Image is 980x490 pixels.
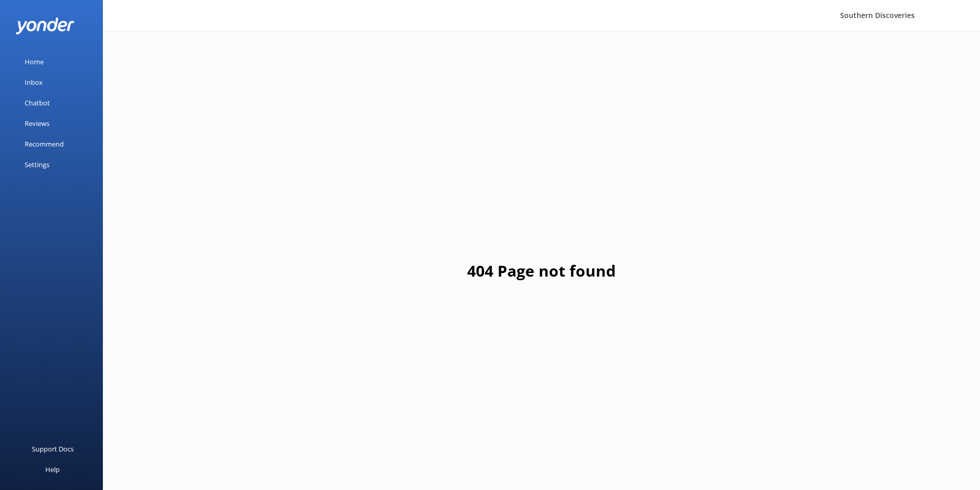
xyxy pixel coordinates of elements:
div: Settings [25,154,49,175]
div: Home [25,51,44,72]
div: Support Docs [32,439,74,459]
div: Chatbot [25,93,50,113]
h1: 404 Page not found [467,259,616,283]
div: Reviews [25,113,49,134]
img: yonder-white-logo.png [15,17,75,34]
div: Recommend [25,134,64,154]
div: Inbox [25,72,43,93]
div: Help [45,459,60,480]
